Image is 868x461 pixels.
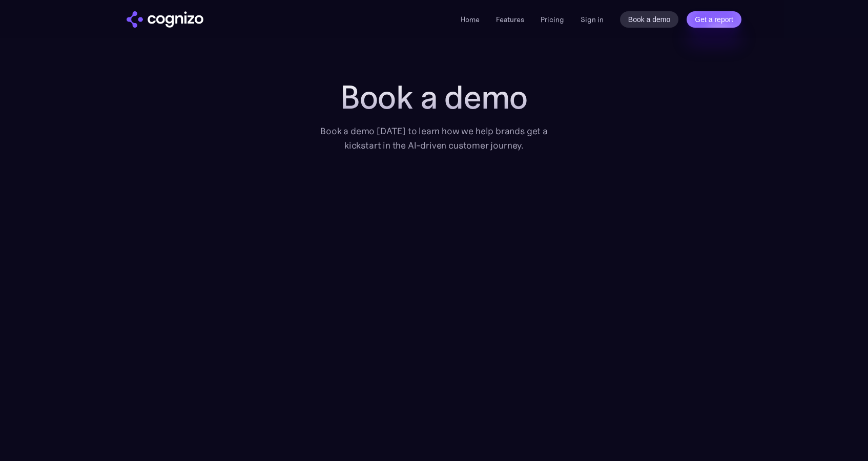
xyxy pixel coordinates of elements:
[687,11,741,28] a: Get a report
[127,11,203,28] a: home
[306,124,562,153] div: Book a demo [DATE] to learn how we help brands get a kickstart in the AI-driven customer journey.
[581,13,604,26] a: Sign in
[620,11,679,28] a: Book a demo
[306,79,562,116] h1: Book a demo
[461,15,480,24] a: Home
[496,15,524,24] a: Features
[541,15,564,24] a: Pricing
[127,11,203,28] img: cognizo logo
